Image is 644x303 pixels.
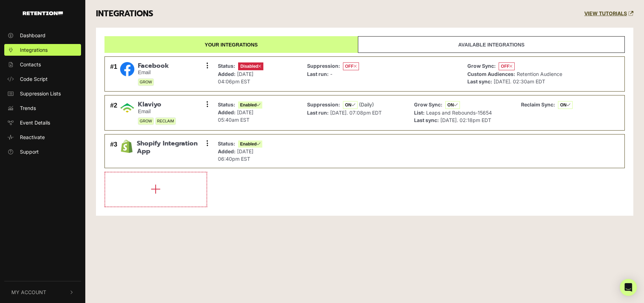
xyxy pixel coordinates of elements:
small: Email [138,109,176,115]
span: GROW [138,78,154,86]
span: - [330,71,332,77]
button: My Account [4,281,81,303]
span: Facebook [138,62,169,70]
h3: INTEGRATIONS [96,9,153,19]
strong: Last run: [307,71,329,77]
a: Dashboard [4,29,81,41]
strong: Status: [218,101,235,108]
a: VIEW TUTORIALS [584,11,633,17]
span: [DATE] 06:40pm EST [218,148,253,162]
a: Integrations [4,44,81,56]
strong: List: [414,110,425,116]
img: Shopify Integration App [120,140,133,153]
strong: Last sync: [414,117,439,123]
span: Reactivate [20,133,45,141]
img: Retention.com [23,11,63,15]
span: Disabled [238,62,263,70]
strong: Added: [218,109,236,115]
a: Support [4,146,81,158]
span: OFF [343,62,359,70]
img: Klaviyo [120,101,134,115]
span: [DATE] 04:06pm EST [218,71,253,84]
strong: Last run: [307,110,329,116]
span: ON [558,101,573,109]
span: Integrations [20,46,48,54]
a: Code Script [4,73,81,85]
span: Dashboard [20,32,45,39]
span: My Account [11,288,46,296]
a: Available integrations [358,36,625,53]
strong: Grow Sync: [414,101,442,108]
a: Event Details [4,117,81,128]
strong: Suppression: [307,63,340,69]
span: (Daily) [359,101,374,108]
strong: Custom Audiences: [467,71,515,77]
strong: Last sync: [467,78,492,84]
strong: Added: [218,148,236,154]
img: Facebook [120,62,134,76]
span: ON [445,101,460,109]
strong: Suppression: [307,101,340,108]
span: ON [343,101,358,109]
strong: Grow Sync: [467,63,496,69]
span: Shopify Integration App [137,140,207,155]
span: Leaps and Rebounds-15654 [426,110,492,116]
span: GROW [138,117,154,125]
strong: Status: [218,141,235,147]
span: Contacts [20,61,41,68]
span: Event Details [20,119,50,126]
span: Trends [20,104,36,112]
span: Enabled [238,141,262,148]
strong: Added: [218,71,236,77]
a: Trends [4,102,81,114]
small: Email [138,70,169,76]
span: Support [20,148,39,155]
a: Your integrations [104,36,358,53]
span: [DATE]. 02:18pm EDT [440,117,491,123]
span: OFF [499,62,515,70]
span: Suppression Lists [20,90,61,97]
a: Contacts [4,59,81,70]
span: [DATE]. 07:08pm EDT [330,110,382,116]
div: #2 [110,101,117,125]
a: Reactivate [4,131,81,143]
a: Suppression Lists [4,88,81,99]
span: Retention Audience [517,71,562,77]
strong: Status: [218,63,235,69]
div: Open Intercom Messenger [620,279,637,296]
span: Enabled [238,101,262,109]
span: RECLAIM [155,117,176,125]
div: #3 [110,140,117,162]
div: #1 [110,62,117,86]
span: Code Script [20,75,48,83]
span: [DATE]. 02:30am EDT [494,78,545,84]
strong: Reclaim Sync: [521,101,555,108]
span: Klaviyo [138,101,176,109]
